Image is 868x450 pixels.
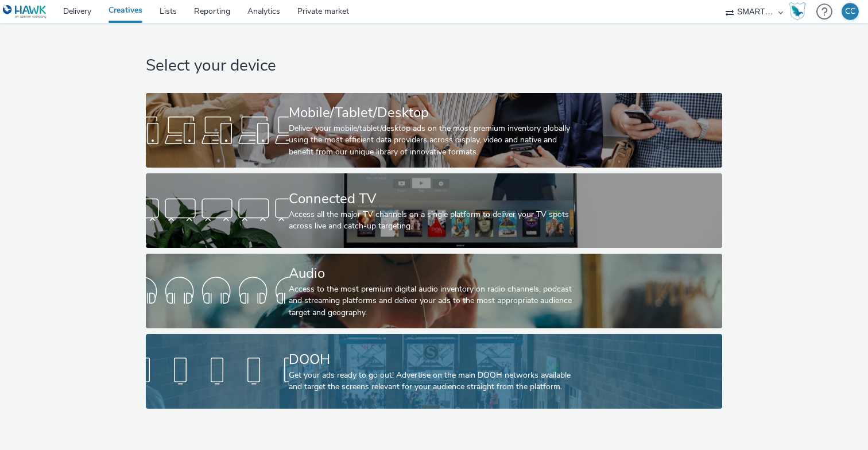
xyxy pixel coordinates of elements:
[146,334,722,409] a: DOOHGet your ads ready to go out! Advertise on the main DOOH networks available and target the sc...
[289,189,575,209] div: Connected TV
[146,173,722,248] a: Connected TVAccess all the major TV channels on a single platform to deliver your TV spots across...
[289,123,575,158] div: Deliver your mobile/tablet/desktop ads on the most premium inventory globally using the most effi...
[789,2,811,21] a: Hawk Academy
[289,284,575,319] div: Access to the most premium digital audio inventory on radio channels, podcast and streaming platf...
[789,2,806,21] img: Hawk Academy
[289,263,575,284] div: Audio
[146,93,722,168] a: Mobile/Tablet/DesktopDeliver your mobile/tablet/desktop ads on the most premium inventory globall...
[845,3,855,20] div: CC
[146,254,722,328] a: AudioAccess to the most premium digital audio inventory on radio channels, podcast and streaming ...
[289,209,575,232] div: Access all the major TV channels on a single platform to deliver your TV spots across live and ca...
[289,103,575,123] div: Mobile/Tablet/Desktop
[3,5,47,19] img: undefined Logo
[289,350,575,370] div: DOOH
[146,55,722,77] h1: Select your device
[289,370,575,393] div: Get your ads ready to go out! Advertise on the main DOOH networks available and target the screen...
